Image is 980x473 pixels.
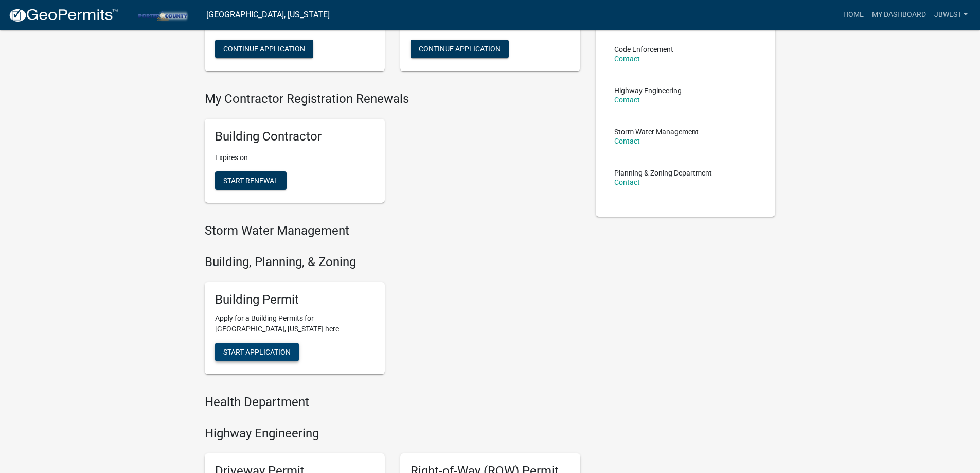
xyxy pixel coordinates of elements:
[223,348,291,356] span: Start Application
[215,313,375,335] p: Apply for a Building Permits for [GEOGRAPHIC_DATA], [US_STATE] here
[614,55,640,63] a: Contact
[215,292,375,307] h5: Building Permit
[215,343,299,361] button: Start Application
[215,152,375,163] p: Expires on
[206,6,330,24] a: [GEOGRAPHIC_DATA], [US_STATE]
[215,129,375,144] h5: Building Contractor
[223,177,278,185] span: Start Renewal
[411,40,509,58] button: Continue Application
[614,178,640,186] a: Contact
[614,128,699,135] p: Storm Water Management
[127,8,198,22] img: Porter County, Indiana
[205,92,580,107] h4: My Contractor Registration Renewals
[205,426,580,441] h4: Highway Engineering
[215,40,313,58] button: Continue Application
[868,5,930,25] a: My Dashboard
[205,223,580,238] h4: Storm Water Management
[614,137,640,145] a: Contact
[205,255,580,270] h4: Building, Planning, & Zoning
[215,171,287,190] button: Start Renewal
[614,169,712,177] p: Planning & Zoning Department
[839,5,868,25] a: Home
[614,46,673,53] p: Code Enforcement
[930,5,972,25] a: jbwest
[205,395,580,410] h4: Health Department
[614,87,682,94] p: Highway Engineering
[614,96,640,104] a: Contact
[205,92,580,211] wm-registration-list-section: My Contractor Registration Renewals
